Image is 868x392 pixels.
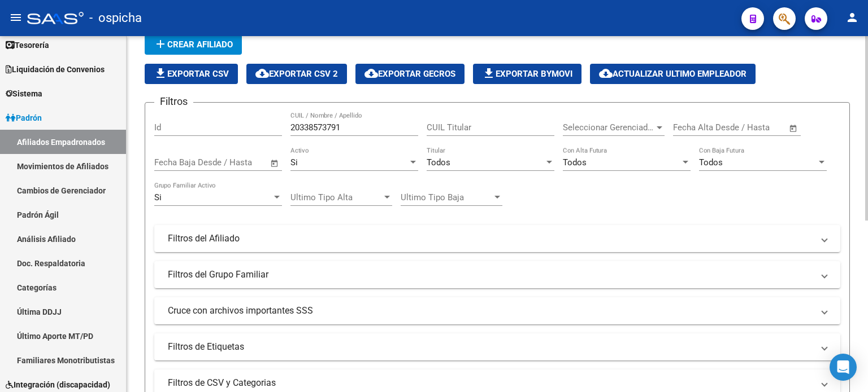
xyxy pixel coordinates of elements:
[699,157,723,168] span: Todos
[201,157,256,168] input: End date
[830,354,857,381] div: Open Intercom Messenger
[168,305,813,317] mat-panel-title: Cruce con archivos importantes SSS
[154,192,162,202] span: Si
[563,122,654,133] span: Seleccionar Gerenciador
[355,64,465,84] button: Exportar GECROS
[482,69,572,79] span: Exportar Bymovi
[590,64,756,84] button: Actualizar ultimo Empleador
[246,64,347,84] button: Exportar CSV 2
[364,67,378,80] mat-icon: cloud_download
[168,268,813,281] mat-panel-title: Filtros del Grupo Familiar
[563,157,587,168] span: Todos
[845,11,859,24] mat-icon: person
[168,232,813,245] mat-panel-title: Filtros del Afiliado
[154,94,193,109] h3: Filtros
[290,192,382,202] span: Ultimo Tipo Alta
[482,67,496,80] mat-icon: file_download
[154,333,840,360] mat-expansion-panel-header: Filtros de Etiquetas
[599,67,613,80] mat-icon: cloud_download
[290,157,298,168] span: Si
[427,157,450,168] span: Todos
[599,69,747,79] span: Actualizar ultimo Empleador
[154,157,191,168] input: Start date
[154,67,167,80] mat-icon: file_download
[255,67,269,80] mat-icon: cloud_download
[154,37,167,51] mat-icon: add
[255,69,338,79] span: Exportar CSV 2
[364,69,455,79] span: Exportar GECROS
[673,122,710,133] input: Start date
[268,157,281,170] button: Open calendar
[154,39,233,50] span: Crear Afiliado
[89,6,142,30] span: - ospicha
[154,297,840,324] mat-expansion-panel-header: Cruce con archivos importantes SSS
[145,34,242,55] button: Crear Afiliado
[154,261,840,288] mat-expansion-panel-header: Filtros del Grupo Familiar
[473,64,581,84] button: Exportar Bymovi
[720,122,775,133] input: End date
[168,377,813,389] mat-panel-title: Filtros de CSV y Categorias
[6,87,42,100] span: Sistema
[6,112,42,124] span: Padrón
[145,64,238,84] button: Exportar CSV
[787,122,800,135] button: Open calendar
[6,63,105,76] span: Liquidación de Convenios
[401,192,492,202] span: Ultimo Tipo Baja
[154,225,840,252] mat-expansion-panel-header: Filtros del Afiliado
[6,39,49,51] span: Tesorería
[9,11,23,24] mat-icon: menu
[6,378,110,391] span: Integración (discapacidad)
[154,69,229,79] span: Exportar CSV
[168,341,813,353] mat-panel-title: Filtros de Etiquetas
